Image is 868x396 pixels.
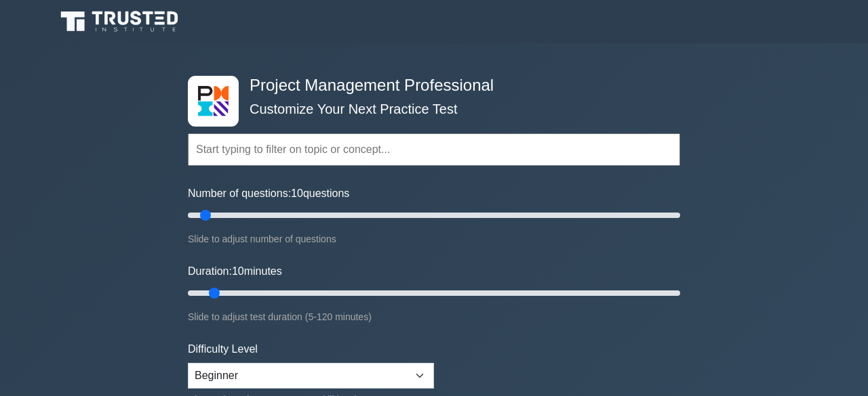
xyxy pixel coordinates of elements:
h4: Project Management Professional [244,76,614,95]
span: 10 [291,188,303,199]
input: Start typing to filter on topic or concept... [188,133,680,166]
label: Difficulty Level [188,341,258,357]
label: Number of questions: questions [188,185,349,202]
span: 10 [232,265,244,277]
label: Duration: minutes [188,263,282,280]
div: Slide to adjust number of questions [188,231,680,247]
div: Slide to adjust test duration (5-120 minutes) [188,309,680,325]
